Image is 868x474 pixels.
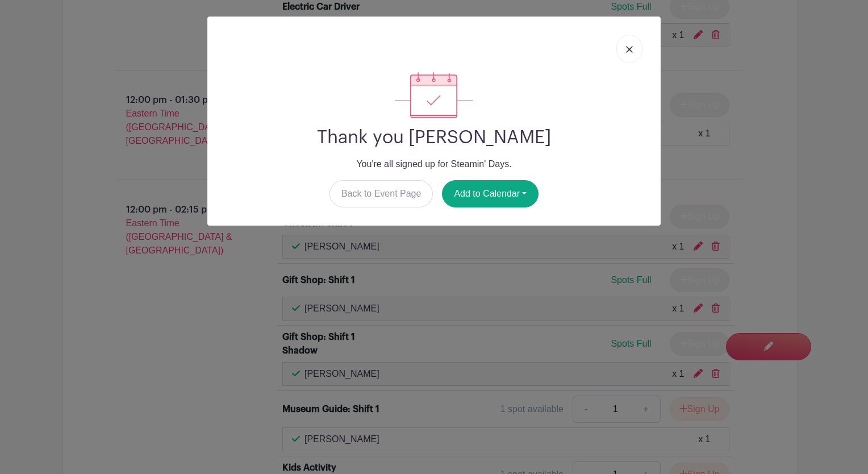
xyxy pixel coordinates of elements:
[395,72,473,118] img: signup_complete-c468d5dda3e2740ee63a24cb0ba0d3ce5d8a4ecd24259e683200fb1569d990c8.svg
[216,157,652,171] p: You're all signed up for Steamin' Days.
[442,180,539,207] button: Add to Calendar
[626,46,633,53] img: close_button-5f87c8562297e5c2d7936805f587ecaba9071eb48480494691a3f1689db116b3.svg
[216,127,652,148] h2: Thank you [PERSON_NAME]
[329,180,433,207] a: Back to Event Page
